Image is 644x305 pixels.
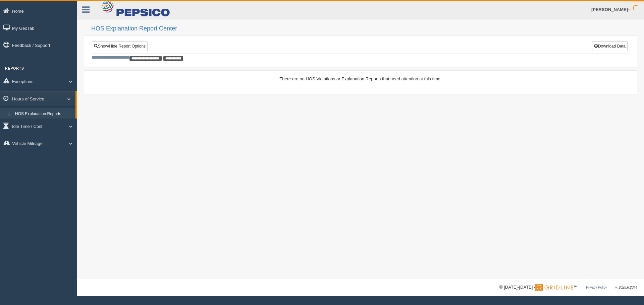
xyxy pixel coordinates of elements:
[615,286,637,289] span: v. 2025.6.2844
[92,76,630,82] div: There are no HOS Violations or Explanation Reports that need attention at this time.
[12,108,75,120] a: HOS Explanation Reports
[592,41,628,51] button: Download Data
[92,41,148,51] a: Show/Hide Report Options
[91,25,637,32] h2: HOS Explanation Report Center
[586,286,607,289] a: Privacy Policy
[535,284,573,291] img: Gridline
[499,284,637,291] div: © [DATE]-[DATE] - ™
